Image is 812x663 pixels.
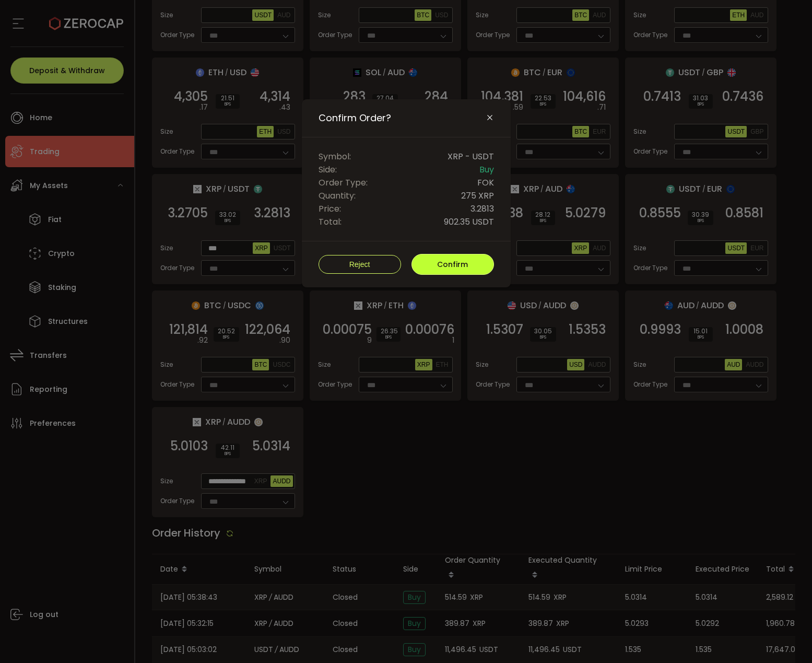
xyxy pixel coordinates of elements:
[319,202,341,215] span: Price:
[349,260,370,269] span: Reject
[470,202,494,215] span: 3.2813
[319,215,342,228] span: Total:
[319,176,368,189] span: Order Type:
[486,113,494,123] button: Close
[448,150,494,163] span: XRP - USDT
[477,176,494,189] span: FOK
[319,150,351,163] span: Symbol:
[319,163,337,176] span: Side:
[479,163,494,176] span: Buy
[461,189,494,202] span: 275 XRP
[411,254,494,275] button: Confirm
[319,112,391,124] span: Confirm Order?
[688,550,812,663] iframe: Chat Widget
[437,259,468,270] span: Confirm
[319,189,356,202] span: Quantity:
[319,255,401,274] button: Reject
[444,215,494,228] span: 902.35 USDT
[302,99,511,287] div: Confirm Order?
